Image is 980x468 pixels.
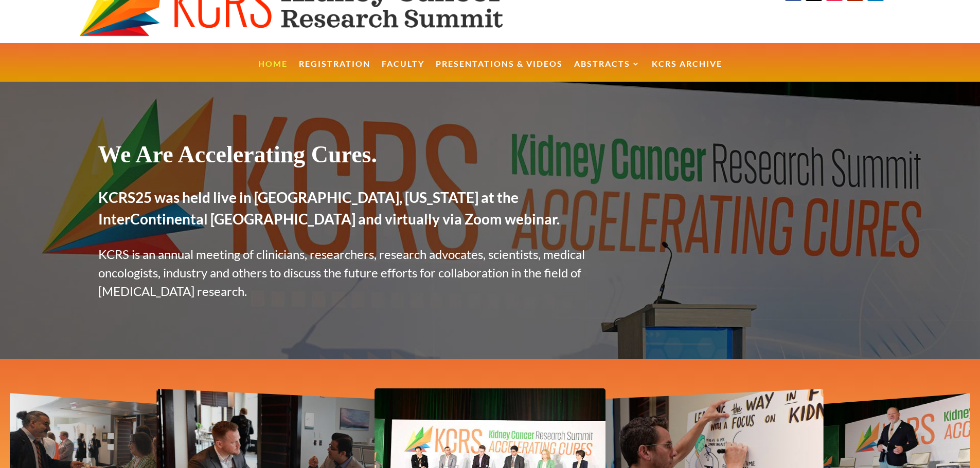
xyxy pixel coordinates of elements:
h1: We Are Accelerating Cures. [98,140,607,174]
a: Home [258,60,288,82]
a: Presentations & Videos [436,60,563,82]
h2: KCRS25 was held live in [GEOGRAPHIC_DATA], [US_STATE] at the InterContinental [GEOGRAPHIC_DATA] a... [98,186,607,235]
a: Abstracts [574,60,640,82]
a: KCRS Archive [652,60,722,82]
a: Registration [299,60,370,82]
a: Faculty [382,60,424,82]
p: KCRS is an annual meeting of clinicians, researchers, research advocates, scientists, medical onc... [98,245,607,301]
